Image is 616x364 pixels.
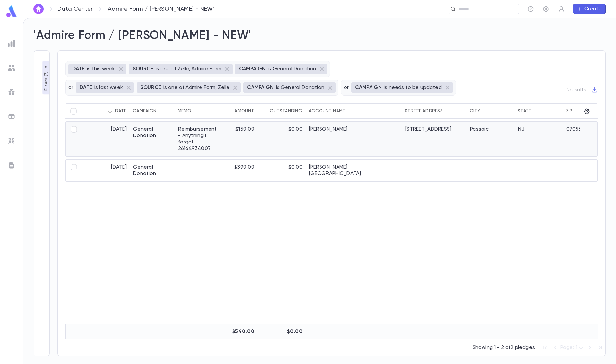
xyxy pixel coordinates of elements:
div: 07055 [563,122,611,156]
div: CAMPAIGNis needs to be updated [351,82,453,93]
img: home_white.a664292cf8c1dea59945f0da9f25487c.svg [35,6,42,12]
img: reports_grey.c525e4749d1bce6a11f5fe2a8de1b229.svg [8,39,15,47]
div: Memo [178,108,191,114]
button: Sort [105,106,115,116]
p: CAMPAIGN [239,66,266,72]
p: Showing 1 - 2 of 2 pledges [473,344,535,351]
p: 'Admire Form / [PERSON_NAME] - NEW' [107,5,214,13]
p: or [68,84,73,91]
p: SOURCE [133,66,154,72]
p: is one of Zelle, Admire Form [156,66,221,72]
img: students_grey.60c7aba0da46da39d6d829b817ac14fc.svg [8,64,15,72]
p: is last week [94,84,123,91]
button: Create [573,4,606,14]
div: Campaign [133,108,156,114]
p: SOURCE [141,84,161,91]
div: General Donation [130,122,175,156]
div: Reimbursement - Anything I forgot 26164934007 [175,122,223,156]
div: $150.00 [223,122,258,156]
div: DATEis this week [68,64,126,74]
div: $390.00 [223,160,258,181]
p: is one of Admire Form, Zelle [163,84,229,91]
p: DATE [80,84,92,91]
div: CAMPAIGNis General Donation [235,64,327,74]
img: imports_grey.530a8a0e642e233f2baf0ef88e8c9fcb.svg [8,137,15,145]
div: SOURCEis one of Admire Form, Zelle [137,82,241,93]
div: NJ [515,122,563,156]
div: Outstanding [270,108,302,114]
p: is General Donation [276,84,324,91]
div: Amount [235,108,254,114]
h2: 'Admire Form / [PERSON_NAME] - NEW' [34,29,251,43]
p: Filters ( 7 ) [43,70,49,91]
div: [STREET_ADDRESS] [402,122,467,156]
span: Page: 1 [560,345,577,350]
div: $0.00 [258,160,306,181]
img: letters_grey.7941b92b52307dd3b8a917253454ce1c.svg [8,161,15,169]
div: City [470,108,480,114]
div: $0.00 [258,324,306,339]
img: logo [5,5,18,18]
div: Date [115,108,126,114]
div: General Donation [130,160,175,181]
div: [DATE] [82,160,130,181]
p: CAMPAIGN [355,84,382,91]
div: Page: 1 [560,343,585,353]
p: is needs to be updated [384,84,442,91]
div: [PERSON_NAME][GEOGRAPHIC_DATA] [306,160,402,181]
button: Filters (7) [42,61,50,95]
div: Passaic [467,122,515,156]
div: [DATE] [82,122,130,156]
p: or [344,84,349,91]
p: is this week [87,66,115,72]
div: Account Name [309,108,345,114]
img: batches_grey.339ca447c9d9533ef1741baa751efc33.svg [8,113,15,120]
div: DATEis last week [76,82,134,93]
p: is General Donation [268,66,316,72]
a: Data Center [57,5,93,13]
div: State [518,108,531,114]
img: campaigns_grey.99e729a5f7ee94e3726e6486bddda8f1.svg [8,88,15,96]
div: $0.00 [258,122,306,156]
div: SOURCEis one of Zelle, Admire Form [129,64,233,74]
div: CAMPAIGNis General Donation [243,82,335,93]
p: DATE [72,66,85,72]
div: $540.00 [223,324,258,339]
div: [PERSON_NAME] [306,122,402,156]
p: CAMPAIGN [247,84,274,91]
div: Zip [566,108,572,114]
p: 2 results [567,87,586,93]
div: Street Address [405,108,443,114]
